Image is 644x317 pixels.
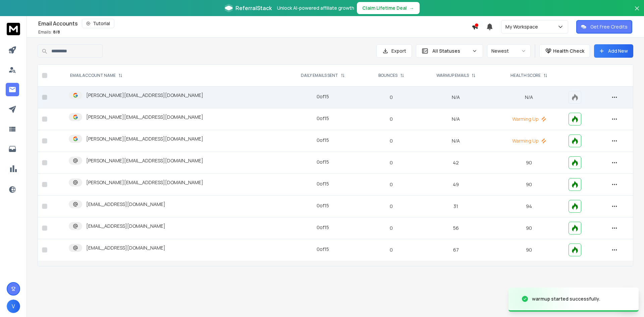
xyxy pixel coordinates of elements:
[419,108,493,130] td: N/A
[368,138,415,144] p: 0
[493,174,565,196] td: 90
[493,196,565,217] td: 94
[357,2,420,14] button: Claim Lifetime Deal→
[86,179,203,186] p: [PERSON_NAME][EMAIL_ADDRESS][DOMAIN_NAME]
[378,73,397,78] p: BOUNCES
[53,29,60,35] span: 8 / 8
[505,23,541,30] p: My Workspace
[368,181,415,188] p: 0
[86,223,165,229] p: [EMAIL_ADDRESS][DOMAIN_NAME]
[419,196,493,217] td: 31
[368,203,415,210] p: 0
[368,94,415,101] p: 0
[576,20,632,34] button: Get Free Credits
[38,30,60,35] p: Emails :
[7,300,20,313] button: V
[594,44,633,58] button: Add New
[317,93,329,100] div: 0 of 15
[419,152,493,174] td: 42
[368,159,415,166] p: 0
[497,138,560,144] p: Warming Up
[419,174,493,196] td: 49
[497,94,560,101] p: N/A
[376,44,412,58] button: Export
[553,48,584,54] p: Health Check
[419,87,493,108] td: N/A
[419,217,493,239] td: 56
[532,296,600,302] div: warmup started successfully.
[419,239,493,261] td: 67
[317,115,329,122] div: 0 of 15
[86,245,165,251] p: [EMAIL_ADDRESS][DOMAIN_NAME]
[368,225,415,231] p: 0
[317,224,329,231] div: 0 of 15
[590,23,628,30] p: Get Free Credits
[410,5,414,11] span: →
[86,92,203,99] p: [PERSON_NAME][EMAIL_ADDRESS][DOMAIN_NAME]
[539,44,590,58] button: Health Check
[82,19,114,28] button: Tutorial
[317,159,329,165] div: 0 of 15
[277,5,354,11] p: Unlock AI-powered affiliate growth
[301,73,338,78] p: DAILY EMAILS SENT
[493,239,565,261] td: 90
[497,116,560,122] p: Warming Up
[86,114,203,120] p: [PERSON_NAME][EMAIL_ADDRESS][DOMAIN_NAME]
[86,136,203,142] p: [PERSON_NAME][EMAIL_ADDRESS][DOMAIN_NAME]
[86,157,203,164] p: [PERSON_NAME][EMAIL_ADDRESS][DOMAIN_NAME]
[493,152,565,174] td: 90
[317,246,329,253] div: 0 of 15
[493,217,565,239] td: 90
[511,73,541,78] p: HEALTH SCORE
[633,4,641,20] button: Close banner
[70,73,122,78] div: EMAIL ACCOUNT NAME
[235,4,272,12] span: ReferralStack
[368,116,415,122] p: 0
[317,202,329,209] div: 0 of 15
[317,180,329,187] div: 0 of 15
[86,201,165,208] p: [EMAIL_ADDRESS][DOMAIN_NAME]
[432,48,469,54] p: All Statuses
[487,44,531,58] button: Newest
[368,247,415,253] p: 0
[38,19,472,28] div: Email Accounts
[436,73,469,78] p: WARMUP EMAILS
[419,130,493,152] td: N/A
[317,137,329,144] div: 0 of 15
